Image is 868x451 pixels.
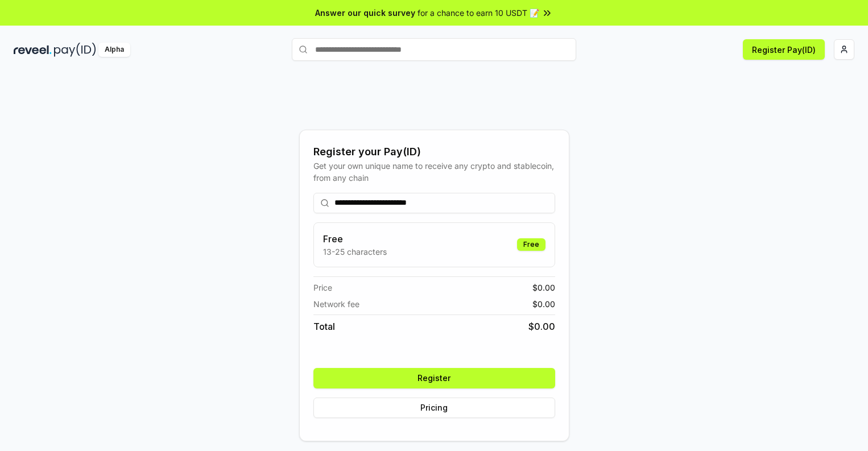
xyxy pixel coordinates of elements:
[323,232,387,246] h3: Free
[743,39,825,60] button: Register Pay(ID)
[313,282,332,293] span: Price
[313,144,555,160] div: Register your Pay(ID)
[315,7,415,19] span: Answer our quick survey
[14,43,52,57] img: reveel_dark
[313,298,359,310] span: Network fee
[532,298,555,310] span: $ 0.00
[323,246,387,258] p: 13-25 characters
[418,7,539,19] span: for a chance to earn 10 USDT 📝
[313,320,335,333] span: Total
[517,238,545,251] div: Free
[313,368,555,388] button: Register
[528,320,555,333] span: $ 0.00
[532,282,555,293] span: $ 0.00
[313,160,555,184] div: Get your own unique name to receive any crypto and stablecoin, from any chain
[98,43,130,57] div: Alpha
[313,398,555,418] button: Pricing
[54,43,96,57] img: pay_id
